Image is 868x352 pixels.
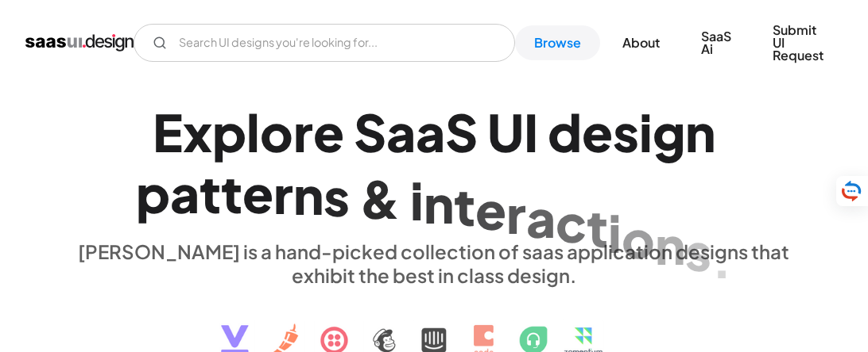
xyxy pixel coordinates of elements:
[386,101,416,163] div: a
[608,202,622,263] div: i
[221,163,242,224] div: t
[170,163,200,224] div: a
[324,166,350,227] div: s
[313,101,344,163] div: e
[354,101,386,163] div: S
[246,101,260,163] div: l
[587,197,608,258] div: t
[622,208,655,269] div: o
[424,172,454,233] div: n
[754,13,843,73] a: Submit UI Request
[273,163,293,224] div: r
[454,175,475,236] div: t
[410,170,424,231] div: i
[526,187,556,248] div: a
[68,101,800,224] h1: Explore SaaS UI design patterns & interactions.
[134,24,515,62] input: Search UI designs you're looking for...
[293,164,324,225] div: n
[506,182,526,243] div: r
[639,101,653,163] div: i
[134,24,515,62] form: Email Form
[685,220,711,281] div: s
[556,192,587,253] div: c
[242,163,273,224] div: e
[475,179,506,240] div: e
[153,101,183,163] div: E
[524,101,538,163] div: I
[655,214,685,275] div: n
[183,101,212,163] div: x
[445,101,478,163] div: S
[613,101,639,163] div: s
[212,101,246,163] div: p
[603,25,679,60] a: About
[682,19,750,67] a: SaaS Ai
[515,25,600,60] a: Browse
[359,167,401,228] div: &
[653,101,685,163] div: g
[487,101,524,163] div: U
[548,101,582,163] div: d
[416,101,445,163] div: a
[25,30,134,55] a: home
[685,101,715,163] div: n
[260,101,293,163] div: o
[136,163,170,224] div: p
[293,101,313,163] div: r
[68,239,800,287] div: [PERSON_NAME] is a hand-picked collection of saas application designs that exhibit the best in cl...
[711,228,732,289] div: .
[582,101,613,163] div: e
[200,163,221,224] div: t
